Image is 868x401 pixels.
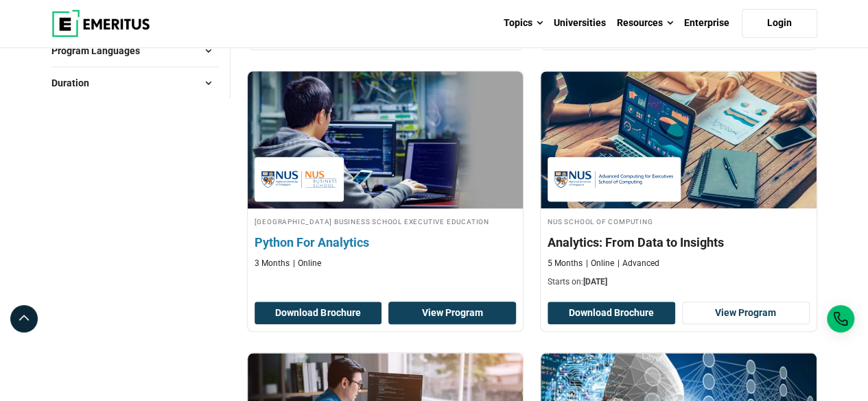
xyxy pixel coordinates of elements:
button: Duration [51,73,219,93]
a: View Program [388,302,516,325]
h4: NUS School of Computing [548,215,810,227]
a: Data Science and Analytics Course by NUS School of Computing - September 30, 2025 NUS School of C... [541,71,817,295]
p: Advanced [618,258,659,269]
span: [DATE] [583,277,607,287]
p: Online [293,258,321,269]
h4: [GEOGRAPHIC_DATA] Business School Executive Education [255,215,517,227]
img: National University of Singapore Business School Executive Education [261,164,337,195]
span: Program Languages [51,43,151,58]
p: Starts on: [548,276,810,288]
a: View Program [682,302,810,325]
img: Analytics: From Data to Insights | Online Data Science and Analytics Course [541,71,817,208]
p: 3 Months [255,258,290,269]
button: Download Brochure [255,302,382,325]
p: 5 Months [548,258,583,269]
h4: Analytics: From Data to Insights [548,234,810,251]
a: Login [742,9,817,38]
img: Python For Analytics | Online Data Science and Analytics Course [233,64,537,215]
a: Data Science and Analytics Course by National University of Singapore Business School Executive E... [248,71,524,276]
span: Duration [51,75,100,90]
h4: Python For Analytics [255,234,517,251]
img: NUS School of Computing [554,164,674,195]
p: Online [586,258,614,269]
button: Program Languages [51,40,219,61]
button: Download Brochure [548,302,675,325]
